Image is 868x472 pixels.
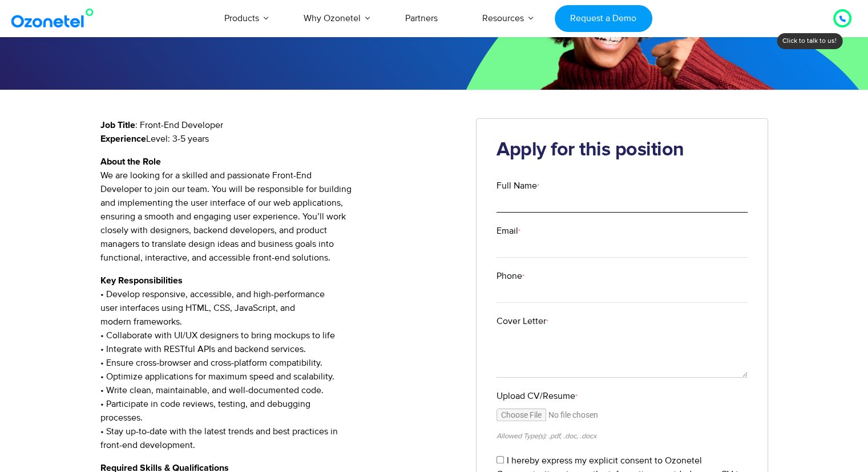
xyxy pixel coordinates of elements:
[496,139,748,162] h2: Apply for this position
[100,118,459,146] p: : Front-End Developer Level: 3-5 years
[100,155,459,265] p: We are looking for a skilled and passionate Front-End Developer to join our team. You will be res...
[100,121,135,130] strong: Job Title
[555,5,652,32] a: Request a Demo
[496,389,748,403] label: Upload CV/Resume
[496,314,748,328] label: Cover Letter
[100,134,146,143] strong: Experience
[100,157,161,166] strong: About the Role
[496,269,748,283] label: Phone
[496,431,596,441] small: Allowed Type(s): .pdf, .doc, .docx
[100,274,459,452] p: • Develop responsive, accessible, and high-performance user interfaces using HTML, CSS, JavaScrip...
[496,224,748,238] label: Email
[100,276,183,285] strong: Key Responsibilities
[496,179,748,193] label: Full Name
